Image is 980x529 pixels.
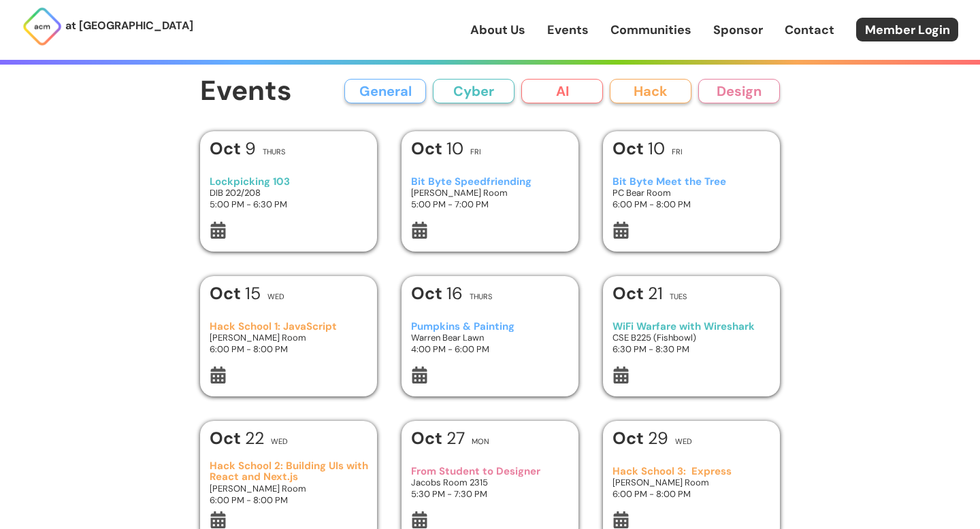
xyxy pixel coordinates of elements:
[411,137,446,160] b: Oct
[210,187,368,199] h3: DIB 202/208
[433,79,514,103] button: Cyber
[411,321,570,332] h3: Pumpkins & Painting
[271,438,288,445] h2: Wed
[411,187,570,199] h3: [PERSON_NAME] Room
[472,438,489,445] h2: Mon
[344,79,426,103] button: General
[411,282,446,305] b: Oct
[785,21,834,39] a: Contact
[713,21,763,39] a: Sponsor
[210,343,368,355] h3: 6:00 PM - 8:00 PM
[411,466,570,477] h3: From Student to Designer
[411,332,570,343] h3: Warren Bear Lawn
[856,18,958,41] a: Member Login
[210,140,256,157] h1: 9
[200,76,292,107] h1: Events
[210,285,261,302] h1: 15
[411,176,570,188] h3: Bit Byte Speedfriending
[612,140,665,157] h1: 10
[612,176,771,188] h3: Bit Byte Meet the Tree
[675,438,692,445] h2: Wed
[470,21,525,39] a: About Us
[210,460,368,483] h3: Hack School 2: Building UIs with React and Next.js
[612,466,771,477] h3: Hack School 3: Express
[612,477,771,488] h3: [PERSON_NAME] Room
[210,321,368,332] h3: Hack School 1: JavaScript
[612,199,771,210] h3: 6:00 PM - 8:00 PM
[612,137,648,160] b: Oct
[210,332,368,343] h3: [PERSON_NAME] Room
[411,285,463,302] h1: 16
[610,79,691,103] button: Hack
[22,6,193,47] a: at [GEOGRAPHIC_DATA]
[210,282,245,305] b: Oct
[612,282,648,305] b: Oct
[547,21,589,39] a: Events
[610,21,691,39] a: Communities
[411,140,463,157] h1: 10
[698,79,780,103] button: Design
[612,430,668,447] h1: 29
[612,427,648,449] b: Oct
[267,293,284,301] h2: Wed
[411,430,465,447] h1: 27
[210,137,245,160] b: Oct
[612,332,771,343] h3: CSE B225 (Fishbowl)
[612,321,771,332] h3: WiFi Warfare with Wireshark
[22,6,63,47] img: ACM Logo
[521,79,603,103] button: AI
[470,293,492,301] h2: Thurs
[210,427,245,449] b: Oct
[411,199,570,210] h3: 5:00 PM - 7:00 PM
[612,488,771,500] h3: 6:00 PM - 8:00 PM
[670,293,687,301] h2: Tues
[210,176,368,188] h3: Lockpicking 103
[612,187,771,199] h3: PC Bear Room
[263,148,285,156] h2: Thurs
[65,17,193,35] p: at [GEOGRAPHIC_DATA]
[210,494,368,506] h3: 6:00 PM - 8:00 PM
[612,343,771,355] h3: 6:30 PM - 8:30 PM
[411,343,570,355] h3: 4:00 PM - 6:00 PM
[411,488,570,500] h3: 5:30 PM - 7:30 PM
[411,427,446,449] b: Oct
[411,477,570,488] h3: Jacobs Room 2315
[210,483,368,494] h3: [PERSON_NAME] Room
[210,430,264,447] h1: 22
[470,148,481,156] h2: Fri
[612,285,663,302] h1: 21
[210,199,368,210] h3: 5:00 PM - 6:30 PM
[672,148,683,156] h2: Fri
